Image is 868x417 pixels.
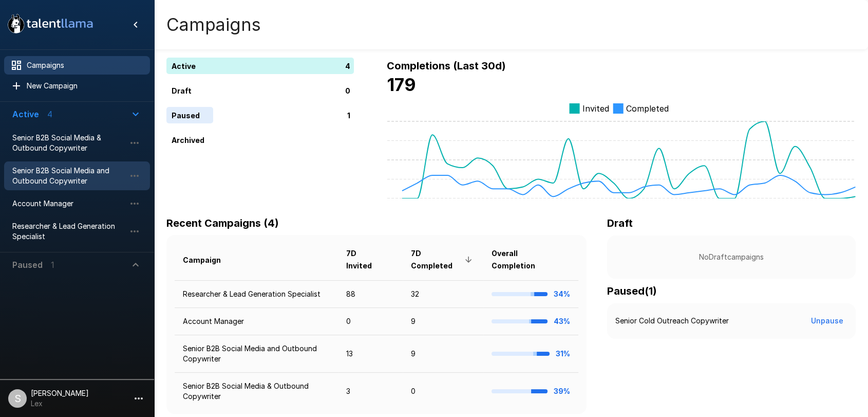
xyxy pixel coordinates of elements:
[403,335,483,373] td: 9
[556,349,570,358] b: 31%
[166,217,279,229] b: Recent Campaigns (4)
[607,217,633,229] b: Draft
[345,61,350,71] p: 4
[175,280,338,307] td: Researcher & Lead Generation Specialist
[403,373,483,410] td: 0
[411,247,475,272] span: 7D Completed
[338,373,403,410] td: 3
[183,254,234,266] span: Campaign
[338,280,403,307] td: 88
[166,14,261,35] h4: Campaigns
[624,252,839,262] p: No Draft campaigns
[338,335,403,373] td: 13
[345,85,350,96] p: 0
[807,312,847,331] button: Unpause
[403,280,483,307] td: 32
[346,247,394,272] span: 7D Invited
[338,308,403,335] td: 0
[175,308,338,335] td: Account Manager
[403,308,483,335] td: 9
[492,247,570,272] span: Overall Completion
[175,335,338,373] td: Senior B2B Social Media and Outbound Copywriter
[554,317,570,325] b: 43%
[615,316,729,326] p: Senior Cold Outreach Copywriter
[347,110,350,121] p: 1
[554,387,570,395] b: 39%
[175,373,338,410] td: Senior B2B Social Media & Outbound Copywriter
[607,285,657,297] b: Paused ( 1 )
[387,60,506,72] b: Completions (Last 30d)
[387,74,416,95] b: 179
[554,289,570,298] b: 34%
